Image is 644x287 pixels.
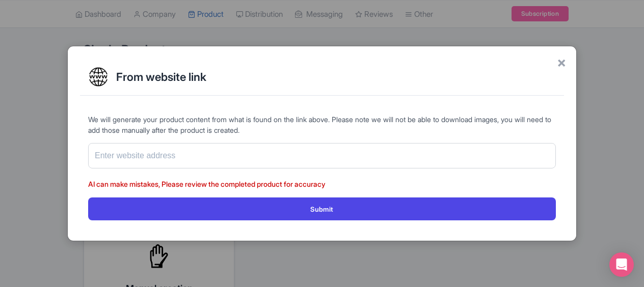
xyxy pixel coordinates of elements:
button: Submit [88,197,556,220]
h2: From website link [116,71,556,83]
input: Enter website address [88,143,556,168]
div: Open Intercom Messenger [609,252,634,277]
p: We will generate your product content from what is found on the link above. Please note we will n... [88,114,556,135]
p: AI can make mistakes, Please review the completed product for accuracy [88,179,556,189]
span: × [557,51,566,73]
